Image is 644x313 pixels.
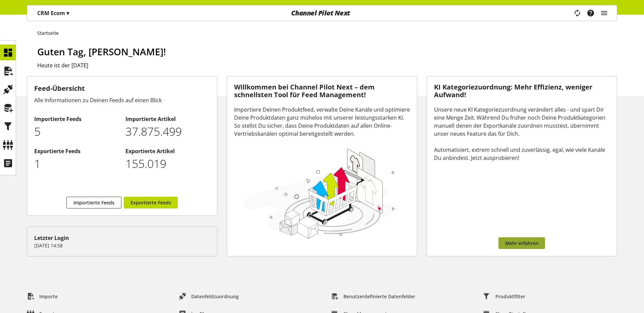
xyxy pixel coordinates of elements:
[173,290,244,302] a: Datenfeldzuordnung
[241,146,401,241] img: 78e1b9dcff1e8392d83655fcfc870417.svg
[27,5,617,21] nav: main navigation
[66,9,69,17] span: ▾
[498,237,545,249] a: Mehr erfahren
[434,106,610,162] div: Unsere neue KI Kategoriezuordnung verändert alles - und spart Dir eine Menge Zeit. Während Du frü...
[505,240,538,247] span: Mehr erfahren
[495,293,525,300] span: Produktfilter
[37,45,166,58] span: Guten Tag, [PERSON_NAME]!
[34,147,118,155] h2: Exportierte Feeds
[66,197,121,208] a: Importierte Feeds
[125,115,210,123] h2: Importierte Artikel
[478,290,531,302] a: Produktfilter
[37,61,617,69] h2: Heute ist der [DATE]
[73,199,114,206] span: Importierte Feeds
[34,123,118,140] p: 5
[125,123,210,140] p: 37875499
[234,83,410,99] h3: Willkommen bei Channel Pilot Next – dem schnellsten Tool für Feed Management!
[130,199,171,206] span: Exportierte Feeds
[39,293,58,300] span: Importe
[326,290,421,302] a: Benutzerdefinierte Datenfelder
[124,197,178,208] a: Exportierte Feeds
[125,147,210,155] h2: Exportierte Artikel
[37,9,69,17] p: CRM Ecom
[125,155,210,172] p: 155019
[34,83,210,93] h3: Feed-Übersicht
[191,293,239,300] span: Datenfeldzuordnung
[234,106,410,138] div: Importiere Deinen Produktfeed, verwalte Deine Kanäle und optimiere Deine Produktdaten ganz mühelo...
[34,234,210,242] div: Letzter Login
[343,293,415,300] span: Benutzerdefinierte Datenfelder
[21,290,63,302] a: Importe
[434,83,610,99] h3: KI Kategoriezuordnung: Mehr Effizienz, weniger Aufwand!
[34,155,118,172] p: 1
[34,115,118,123] h2: Importierte Feeds
[34,242,210,249] p: [DATE] 14:58
[34,96,210,104] div: Alle Informationen zu Deinen Feeds auf einen Blick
